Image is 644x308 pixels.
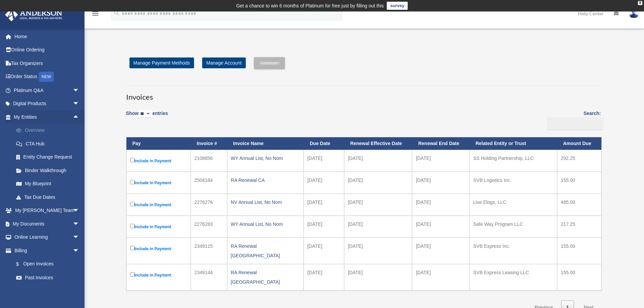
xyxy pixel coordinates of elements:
[344,137,412,150] th: Renewal Effective Date: activate to sort column ascending
[470,150,557,172] td: SS Holding Partnership, LLC
[126,109,168,125] label: Show entries
[130,158,135,162] input: Include in Payment
[344,216,412,238] td: [DATE]
[387,2,408,10] a: survey
[547,117,603,130] input: Search:
[129,57,194,68] a: Manage Payment Methods
[304,194,344,216] td: [DATE]
[5,204,90,217] a: My [PERSON_NAME] Teamarrow_drop_down
[412,216,470,238] td: [DATE]
[231,153,300,163] div: WY Annual List, No Nom
[73,204,86,218] span: arrow_drop_down
[557,150,601,172] td: 292.25
[304,172,344,194] td: [DATE]
[9,284,86,298] a: Manage Payments
[9,124,90,137] a: Overview
[470,194,557,216] td: Live Elogs, LLC
[557,137,601,150] th: Amount Due: activate to sort column ascending
[130,180,135,184] input: Include in Payment
[9,164,90,177] a: Binder Walkthrough
[20,260,23,268] span: $
[139,110,152,118] select: Showentries
[73,244,86,258] span: arrow_drop_down
[126,137,191,150] th: Pay: activate to sort column descending
[9,271,86,284] a: Past Invoices
[231,241,300,260] div: RA Renewal [GEOGRAPHIC_DATA]
[412,150,470,172] td: [DATE]
[130,157,187,165] label: Include in Payment
[304,216,344,238] td: [DATE]
[9,190,90,204] a: Tax Due Dates
[412,137,470,150] th: Renewal End Date: activate to sort column ascending
[5,70,90,84] a: Order StatusNEW
[236,2,384,10] div: Get a chance to win 6 months of Platinum for free just by filling out this
[557,238,601,264] td: 155.00
[304,150,344,172] td: [DATE]
[3,8,64,21] img: Anderson Advisors Platinum Portal
[5,231,90,244] a: Online Learningarrow_drop_down
[5,84,90,97] a: Platinum Q&Aarrow_drop_down
[5,97,90,111] a: Digital Productsarrow_drop_down
[227,137,304,150] th: Invoice Name: activate to sort column ascending
[130,179,187,187] label: Include in Payment
[412,264,470,290] td: [DATE]
[5,43,90,57] a: Online Ordering
[470,137,557,150] th: Related Entity or Trust: activate to sort column ascending
[191,238,227,264] td: 2349115
[344,172,412,194] td: [DATE]
[470,216,557,238] td: Safe Way Program LLC
[412,238,470,264] td: [DATE]
[231,197,300,207] div: NV Annual List, No Nom
[130,200,187,209] label: Include in Payment
[470,264,557,290] td: SVB Express Leasing LLC
[9,150,90,164] a: Entity Change Request
[191,150,227,172] td: 2108856
[304,238,344,264] td: [DATE]
[557,172,601,194] td: 155.00
[130,202,135,206] input: Include in Payment
[5,30,90,43] a: Home
[5,217,90,231] a: My Documentsarrow_drop_down
[191,137,227,150] th: Invoice #: activate to sort column ascending
[73,231,86,244] span: arrow_drop_down
[5,110,90,124] a: My Entitiesarrow_drop_up
[73,217,86,231] span: arrow_drop_down
[557,264,601,290] td: 155.00
[39,72,54,82] div: NEW
[231,219,300,229] div: WY Annual List, No Nom
[545,109,601,130] label: Search:
[191,172,227,194] td: 2504184
[130,244,187,253] label: Include in Payment
[91,12,99,18] a: menu
[557,194,601,216] td: 485.00
[126,86,601,102] h3: Invoices
[73,110,86,124] span: arrow_drop_up
[470,238,557,264] td: SVB Express Inc.
[130,246,135,250] input: Include in Payment
[638,1,642,5] div: close
[5,56,90,70] a: Tax Organizers
[73,84,86,97] span: arrow_drop_down
[202,57,245,68] a: Manage Account
[412,194,470,216] td: [DATE]
[231,268,300,287] div: RA Renewal [GEOGRAPHIC_DATA]
[557,216,601,238] td: 217.25
[470,172,557,194] td: SVB Logistics Inc.
[304,264,344,290] td: [DATE]
[130,272,135,277] input: Include in Payment
[191,264,227,290] td: 2349144
[231,175,300,185] div: RA Renewal CA
[191,216,227,238] td: 2276283
[113,9,120,17] i: search
[73,97,86,111] span: arrow_drop_down
[629,8,639,18] img: User Pic
[412,172,470,194] td: [DATE]
[130,271,187,279] label: Include in Payment
[9,137,90,150] a: CTA Hub
[191,194,227,216] td: 2276276
[91,9,99,18] i: menu
[344,238,412,264] td: [DATE]
[9,177,90,191] a: My Blueprint
[344,194,412,216] td: [DATE]
[9,257,83,271] a: $Open Invoices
